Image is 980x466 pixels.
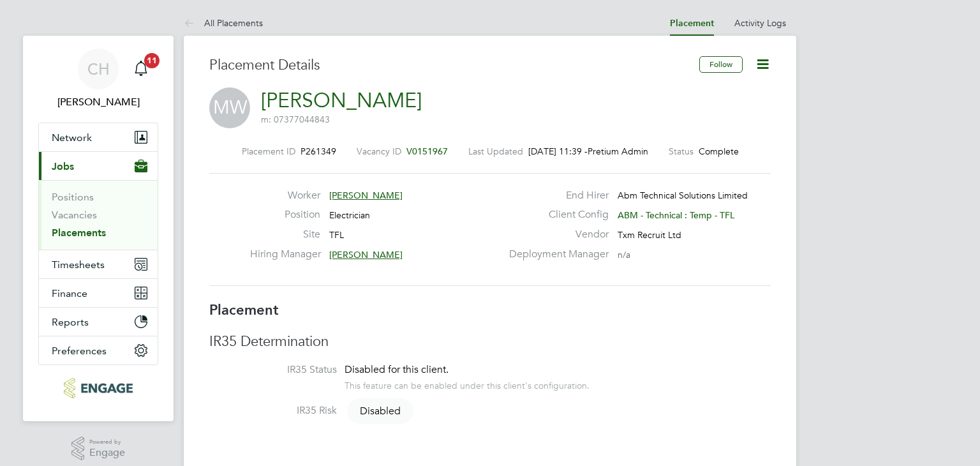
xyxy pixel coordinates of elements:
span: ABM - Technical : Temp - TFL [618,209,734,221]
button: Preferences [39,336,158,365]
a: Go to home page [38,378,158,398]
span: Abm Technical Solutions Limited [618,190,748,201]
label: Status [669,146,694,157]
span: Disabled for this client. [345,363,449,376]
span: Jobs [52,160,74,172]
span: Pretium Admin [588,146,648,157]
span: P261349 [301,146,336,157]
span: TFL [329,229,344,241]
span: Reports [52,316,89,328]
img: txmrecruit-logo-retina.png [64,378,132,398]
span: Chloe Harding [38,94,158,110]
span: Txm Recruit Ltd [618,229,681,241]
label: Deployment Manager [501,248,609,261]
span: Preferences [52,345,107,357]
span: 11 [144,53,160,68]
label: Last Updated [468,146,523,157]
label: Client Config [501,208,609,222]
a: Placement [670,18,714,29]
span: Complete [699,146,739,157]
label: IR35 Status [209,363,337,377]
a: Placements [52,227,106,239]
h3: IR35 Determination [209,333,771,351]
label: Site [250,228,320,241]
button: Timesheets [39,250,158,278]
a: CH[PERSON_NAME] [38,49,158,110]
div: Jobs [39,180,158,250]
label: Worker [250,189,320,202]
a: Vacancies [52,209,97,221]
button: Network [39,123,158,151]
label: End Hirer [501,189,609,202]
span: Engage [89,447,125,458]
a: 11 [128,49,154,89]
span: MW [209,87,250,128]
label: Hiring Manager [250,248,320,261]
span: [DATE] 11:39 - [528,146,588,157]
span: Timesheets [52,259,105,271]
span: V0151967 [406,146,448,157]
span: Finance [52,287,87,299]
span: Disabled [347,398,413,424]
span: CH [87,61,110,77]
label: Position [250,208,320,222]
label: IR35 Risk [209,404,337,417]
span: [PERSON_NAME] [329,249,403,260]
span: m: 07377044843 [261,114,330,125]
label: Vendor [501,228,609,241]
label: Vacancy ID [357,146,401,157]
button: Follow [699,56,743,73]
nav: Main navigation [23,36,174,421]
h3: Placement Details [209,56,690,75]
a: Positions [52,191,94,203]
span: Powered by [89,437,125,447]
span: Network [52,132,92,144]
b: Placement [209,301,279,319]
label: Placement ID [242,146,295,157]
span: [PERSON_NAME] [329,190,403,201]
button: Reports [39,308,158,336]
span: Electrician [329,209,370,221]
div: This feature can be enabled under this client's configuration. [345,377,590,391]
a: All Placements [184,17,263,29]
a: Activity Logs [734,17,786,29]
button: Finance [39,279,158,307]
span: n/a [618,249,630,260]
button: Jobs [39,152,158,180]
a: [PERSON_NAME] [261,88,422,113]
a: Powered byEngage [71,437,126,461]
